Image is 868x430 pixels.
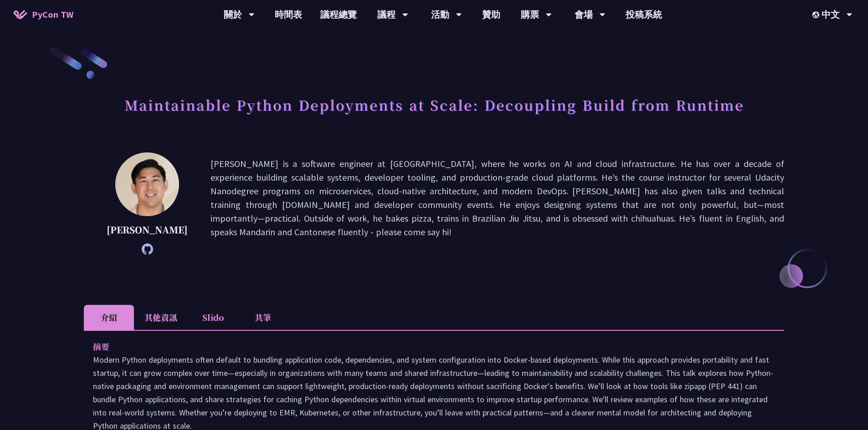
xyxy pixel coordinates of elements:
[211,157,784,250] p: [PERSON_NAME] is a software engineer at [GEOGRAPHIC_DATA], where he works on AI and cloud infrast...
[14,10,27,19] img: Home icon of PyCon TW 2025
[115,152,179,216] img: Justin Lee
[107,223,188,237] p: [PERSON_NAME]
[134,305,188,330] li: 其他資訊
[5,3,82,26] a: PyCon TW
[84,305,134,330] li: 介紹
[812,11,822,18] img: Locale Icon
[188,305,238,330] li: Slido
[32,8,73,21] span: PyCon TW
[238,305,288,330] li: 共筆
[124,91,744,118] h1: Maintainable Python Deployments at Scale: Decoupling Build from Runtime
[93,340,757,353] p: 摘要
